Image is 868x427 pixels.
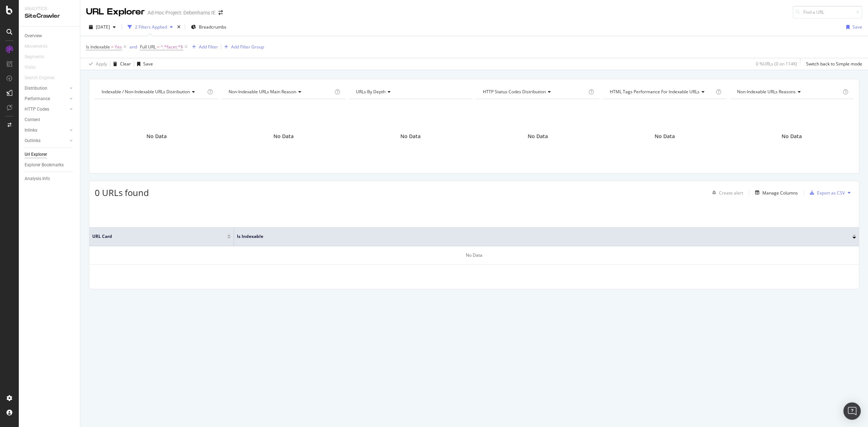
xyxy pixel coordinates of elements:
[25,127,68,134] a: Inlinks
[25,53,51,61] a: Segments
[135,24,167,30] div: 2 Filters Applied
[140,44,156,50] span: Full URL
[231,44,264,50] div: Add Filter Group
[110,58,131,70] button: Clear
[25,137,68,145] a: Outlinks
[483,89,546,95] span: HTTP Status Codes Distribution
[100,86,206,98] h4: Indexable / Non-Indexable URLs Distribution
[218,10,223,15] div: arrow-right-arrow-left
[762,190,798,196] div: Manage Columns
[227,86,333,98] h4: Non-Indexable URLs Main Reason
[229,89,296,95] span: Non-Indexable URLs Main Reason
[176,24,182,31] div: times
[737,89,796,95] span: Non-Indexable URLs Reasons
[125,21,176,33] button: 2 Filters Applied
[25,106,68,113] a: HTTP Codes
[25,43,55,50] a: Movements
[25,32,42,40] div: Overview
[25,85,47,92] div: Distribution
[806,61,862,67] div: Switch back to Simple mode
[199,44,218,50] div: Add Filter
[157,44,159,50] span: =
[86,21,119,33] button: [DATE]
[719,190,743,196] div: Create alert
[25,64,35,71] div: Visits
[608,86,714,98] h4: HTML Tags Performance for Indexable URLs
[25,95,50,103] div: Performance
[709,187,743,198] button: Create alert
[86,44,110,50] span: Is Indexable
[25,43,47,50] div: Movements
[655,133,675,140] span: No Data
[25,175,50,183] div: Analysis Info
[782,133,802,140] span: No Data
[610,89,699,95] span: HTML Tags Performance for Indexable URLs
[25,161,75,169] a: Explorer Bookmarks
[237,233,842,240] span: Is Indexable
[25,85,68,92] a: Distribution
[111,44,114,50] span: =
[143,61,153,67] div: Save
[25,106,49,113] div: HTTP Codes
[852,24,862,30] div: Save
[189,43,218,51] button: Add Filter
[25,161,64,169] div: Explorer Bookmarks
[120,61,131,67] div: Clear
[756,61,797,67] div: 0 % URLs ( 0 on 114K )
[25,64,43,71] a: Visits
[221,43,264,51] button: Add Filter Group
[736,86,841,98] h4: Non-Indexable URLs Reasons
[25,74,62,82] a: Search Engines
[25,32,75,40] a: Overview
[86,6,145,18] div: URL Explorer
[115,42,122,52] span: Yes
[481,86,587,98] h4: HTTP Status Codes Distribution
[354,86,466,98] h4: URLs by Depth
[843,21,862,33] button: Save
[134,58,153,70] button: Save
[148,9,216,16] div: Ad-Hoc Project: Debenhams IE
[25,116,40,124] div: Content
[25,12,74,20] div: SiteCrawler
[273,133,294,140] span: No Data
[807,187,845,198] button: Export as CSV
[752,188,798,197] button: Manage Columns
[25,116,75,124] a: Content
[89,246,859,265] div: No Data
[25,53,44,61] div: Segments
[199,24,226,30] span: Breadcrumbs
[356,89,386,95] span: URLs by Depth
[86,58,107,70] button: Apply
[25,95,68,103] a: Performance
[92,233,225,240] span: URL Card
[188,21,229,33] button: Breadcrumbs
[400,133,421,140] span: No Data
[25,6,74,12] div: Analytics
[96,61,107,67] div: Apply
[843,402,861,420] div: Open Intercom Messenger
[161,42,183,52] span: ^.*facet.*$
[25,127,37,134] div: Inlinks
[129,43,137,50] button: and
[146,133,167,140] span: No Data
[528,133,548,140] span: No Data
[25,74,55,82] div: Search Engines
[25,151,75,158] a: Url Explorer
[817,190,845,196] div: Export as CSV
[96,24,110,30] span: 2025 Sep. 30th
[95,187,149,198] span: 0 URLs found
[25,151,47,158] div: Url Explorer
[793,6,862,18] input: Find a URL
[25,137,41,145] div: Outlinks
[102,89,190,95] span: Indexable / Non-Indexable URLs distribution
[25,175,75,183] a: Analysis Info
[803,58,862,70] button: Switch back to Simple mode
